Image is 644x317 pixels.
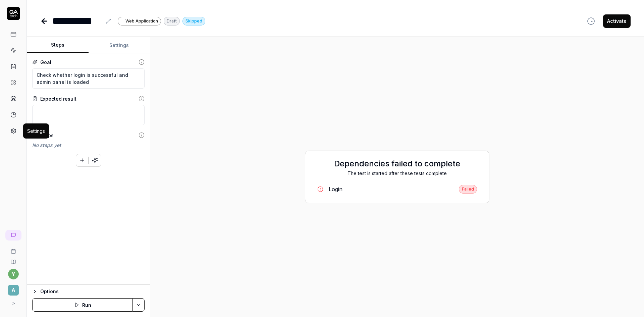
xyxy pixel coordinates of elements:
div: Settings [27,127,45,135]
a: Documentation [3,254,24,265]
button: View version history [583,14,599,28]
a: LoginFailed [312,182,482,196]
button: Activate [603,14,631,28]
div: Failed [459,185,477,194]
div: Draft [164,17,180,25]
button: A [3,279,24,297]
div: Goal [40,59,51,66]
div: Login [329,185,342,193]
div: No steps yet [32,142,145,149]
button: Run [32,298,133,312]
button: Options [32,287,145,296]
div: Expected result [40,95,76,102]
div: The test is started after these tests complete [312,170,482,177]
button: Settings [89,37,150,53]
button: y [8,269,19,279]
div: Skipped [182,17,205,25]
button: Steps [27,37,89,53]
a: Web Application [118,16,161,25]
h2: Dependencies failed to complete [312,158,482,170]
span: A [8,285,19,296]
div: Options [40,287,145,296]
span: Web Application [125,18,158,24]
a: Book a call with us [3,243,24,254]
a: New conversation [5,230,21,241]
